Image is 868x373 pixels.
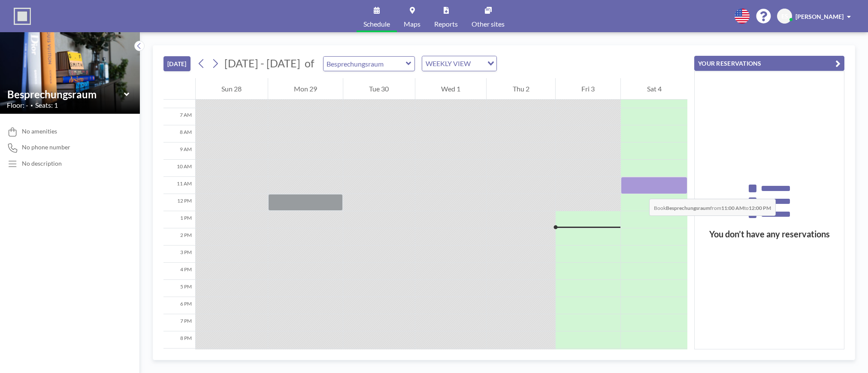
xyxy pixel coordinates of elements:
[487,78,555,100] div: Thu 2
[7,101,28,109] span: Floor: -
[30,103,33,108] span: •
[556,78,621,100] div: Fri 3
[163,177,195,194] div: 11 AM
[22,160,62,167] div: No description
[473,58,482,69] input: Search for option
[404,21,420,27] span: Maps
[163,56,191,71] button: [DATE]
[163,125,195,143] div: 8 AM
[163,280,195,297] div: 5 PM
[163,228,195,246] div: 2 PM
[434,21,458,27] span: Reports
[694,56,844,71] button: YOUR RESERVATIONS
[163,349,195,366] div: 9 PM
[224,57,300,70] span: [DATE] - [DATE]
[35,101,58,109] span: Seats: 1
[621,78,687,100] div: Sat 4
[415,78,487,100] div: Wed 1
[163,194,195,211] div: 12 PM
[163,297,195,314] div: 6 PM
[324,57,406,71] input: Besprechungsraum
[268,78,343,100] div: Mon 29
[22,143,70,151] span: No phone number
[422,56,496,71] div: Search for option
[163,331,195,349] div: 8 PM
[363,21,390,27] span: Schedule
[666,205,710,211] b: Besprechungsraum
[163,108,195,125] div: 7 AM
[695,229,844,240] h3: You don’t have any reservations
[649,199,776,216] span: Book from to
[163,263,195,280] div: 4 PM
[472,21,505,27] span: Other sites
[343,78,415,100] div: Tue 30
[14,8,31,25] img: organization-logo
[163,143,195,160] div: 9 AM
[795,13,844,20] span: [PERSON_NAME]
[163,211,195,228] div: 1 PM
[721,205,744,211] b: 11:00 AM
[163,314,195,331] div: 7 PM
[781,12,788,20] span: ES
[749,205,771,211] b: 12:00 PM
[424,58,472,69] span: WEEKLY VIEW
[305,57,314,70] span: of
[22,127,57,135] span: No amenities
[163,246,195,263] div: 3 PM
[7,88,124,100] input: Besprechungsraum
[196,78,268,100] div: Sun 28
[163,160,195,177] div: 10 AM
[163,91,195,108] div: 6 AM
